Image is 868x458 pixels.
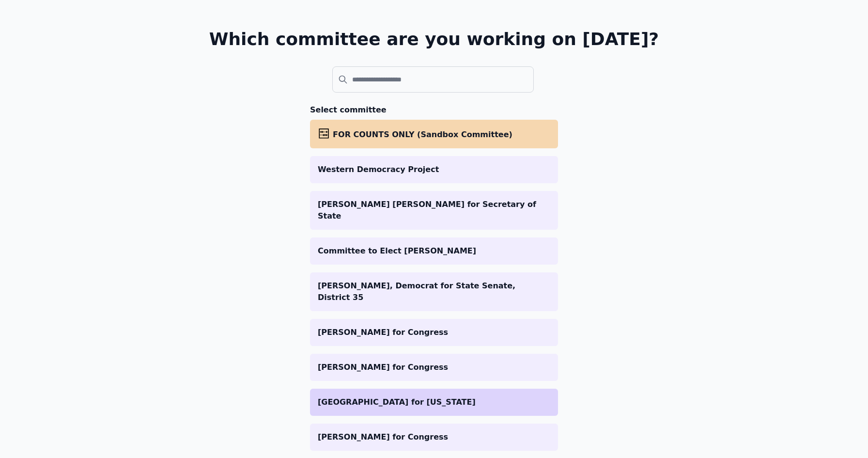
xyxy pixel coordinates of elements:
a: Committee to Elect [PERSON_NAME] [310,237,558,265]
p: [PERSON_NAME] for Congress [318,431,550,443]
p: [GEOGRAPHIC_DATA] for [US_STATE] [318,396,550,408]
p: Western Democracy Project [318,164,550,175]
span: FOR COUNTS ONLY (Sandbox Committee) [333,130,512,139]
h1: Which committee are you working on [DATE]? [209,30,659,49]
a: Western Democracy Project [310,156,558,183]
a: [PERSON_NAME] for Congress [310,354,558,381]
p: Committee to Elect [PERSON_NAME] [318,245,550,257]
p: [PERSON_NAME] [PERSON_NAME] for Secretary of State [318,199,550,222]
a: [GEOGRAPHIC_DATA] for [US_STATE] [310,389,558,416]
p: [PERSON_NAME], Democrat for State Senate, District 35 [318,280,550,303]
a: FOR COUNTS ONLY (Sandbox Committee) [310,120,558,148]
p: [PERSON_NAME] for Congress [318,327,550,338]
h3: Select committee [310,104,558,116]
p: [PERSON_NAME] for Congress [318,362,550,373]
a: [PERSON_NAME] for Congress [310,319,558,346]
a: [PERSON_NAME] [PERSON_NAME] for Secretary of State [310,191,558,230]
a: [PERSON_NAME], Democrat for State Senate, District 35 [310,272,558,311]
a: [PERSON_NAME] for Congress [310,424,558,451]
